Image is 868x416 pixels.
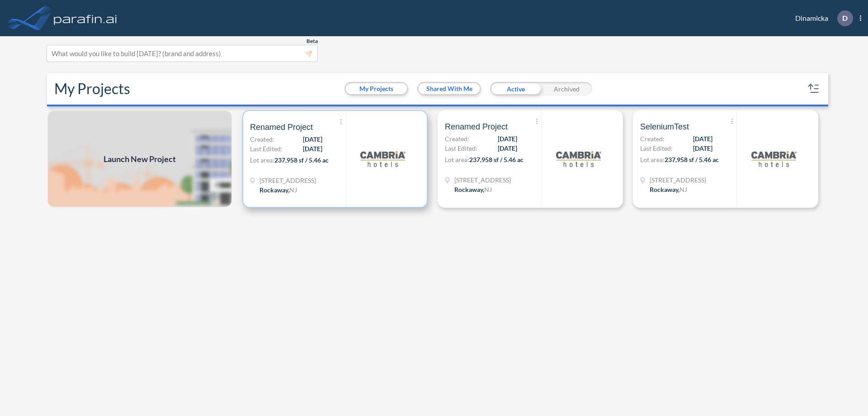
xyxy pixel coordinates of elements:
[47,110,232,208] a: Launch New Project
[445,143,477,153] span: Last Edited:
[640,121,689,132] span: SeleniumTest
[454,186,484,193] span: Rockaway ,
[541,82,592,96] div: Archived
[259,185,297,195] div: Rockaway, NJ
[47,110,232,208] img: add
[54,80,130,97] h2: My Projects
[52,9,119,27] img: logo
[445,121,508,132] span: Renamed Project
[250,156,274,164] span: Lot area:
[104,153,176,165] span: Launch New Project
[445,134,469,143] span: Created:
[259,186,289,194] span: Rockaway ,
[303,134,322,144] span: [DATE]
[640,156,665,163] span: Lot area:
[782,10,861,26] div: Dinamicka
[454,185,492,194] div: Rockaway, NJ
[274,156,329,164] span: 237,958 sf / 5.46 ac
[751,136,797,182] img: logo
[289,186,297,194] span: NJ
[469,156,524,163] span: 237,958 sf / 5.46 ac
[679,186,687,193] span: NJ
[250,134,274,144] span: Created:
[250,144,283,153] span: Last Edited:
[693,143,712,153] span: [DATE]
[640,143,673,153] span: Last Edited:
[303,144,322,153] span: [DATE]
[250,122,313,133] span: Renamed Project
[842,14,848,22] p: D
[650,186,679,193] span: Rockaway ,
[498,143,517,153] span: [DATE]
[445,156,469,163] span: Lot area:
[454,175,511,185] span: 321 Mt Hope Ave
[650,175,706,185] span: 321 Mt Hope Ave
[650,185,687,194] div: Rockaway, NJ
[490,82,541,96] div: Active
[498,134,517,143] span: [DATE]
[346,83,407,94] button: My Projects
[419,83,480,94] button: Shared With Me
[484,186,492,193] span: NJ
[693,134,712,143] span: [DATE]
[556,136,601,182] img: logo
[640,134,665,143] span: Created:
[807,81,821,96] button: sort
[307,38,318,45] span: Beta
[259,176,316,185] span: 321 Mt Hope Ave
[665,156,719,163] span: 237,958 sf / 5.46 ac
[360,136,406,182] img: logo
